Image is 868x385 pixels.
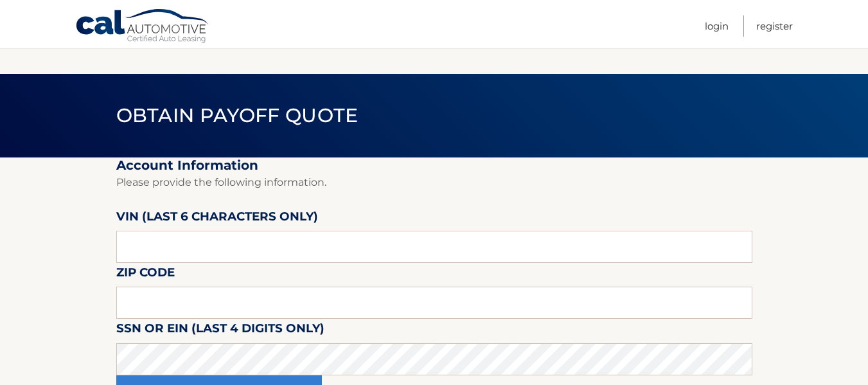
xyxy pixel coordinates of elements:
[116,157,752,174] h2: Account Information
[116,174,752,192] p: Please provide the following information.
[756,15,793,37] a: Register
[116,263,175,287] label: Zip Code
[75,8,210,46] a: Cal Automotive
[116,103,359,127] span: Obtain Payoff Quote
[705,15,729,37] a: Login
[116,319,324,343] label: SSN or EIN (last 4 digits only)
[116,207,318,231] label: VIN (last 6 characters only)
